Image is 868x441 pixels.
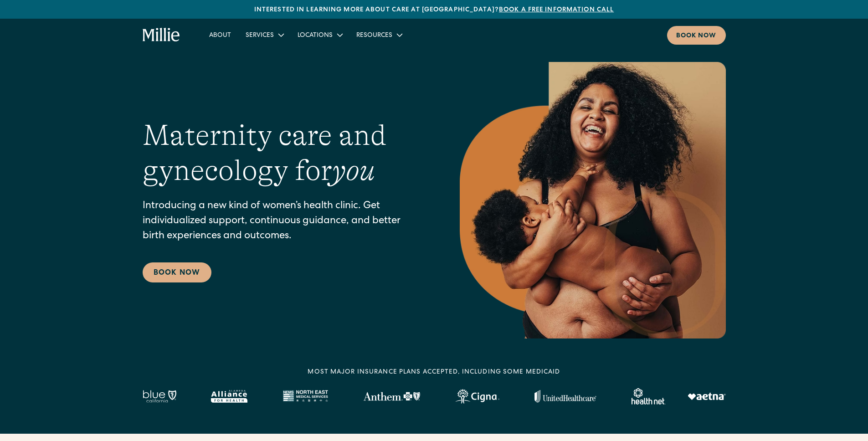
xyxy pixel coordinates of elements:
img: North East Medical Services logo [282,390,328,403]
div: Resources [349,27,409,42]
div: Book now [676,31,717,41]
em: you [332,154,375,187]
img: Blue California logo [143,390,176,403]
div: Locations [290,27,349,42]
a: Book a free information call [499,7,614,13]
img: Cigna logo [455,389,499,404]
img: Smiling mother with her baby in arms, celebrating body positivity and the nurturing bond of postp... [460,62,726,338]
img: Alameda Alliance logo [211,390,247,403]
a: Book now [667,26,726,45]
div: MOST MAJOR INSURANCE PLANS ACCEPTED, INCLUDING some MEDICAID [308,368,560,377]
div: Locations [298,31,333,41]
div: Services [238,27,290,42]
a: home [143,28,180,42]
img: Healthnet logo [632,388,666,405]
img: Anthem Logo [363,392,420,401]
div: Resources [356,31,392,41]
img: Aetna logo [688,393,726,400]
a: About [202,27,238,42]
p: Introducing a new kind of women’s health clinic. Get individualized support, continuous guidance,... [143,199,423,244]
div: Services [246,31,274,41]
img: United Healthcare logo [534,390,596,403]
h1: Maternity care and gynecology for [143,118,423,188]
a: Book Now [143,262,211,282]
